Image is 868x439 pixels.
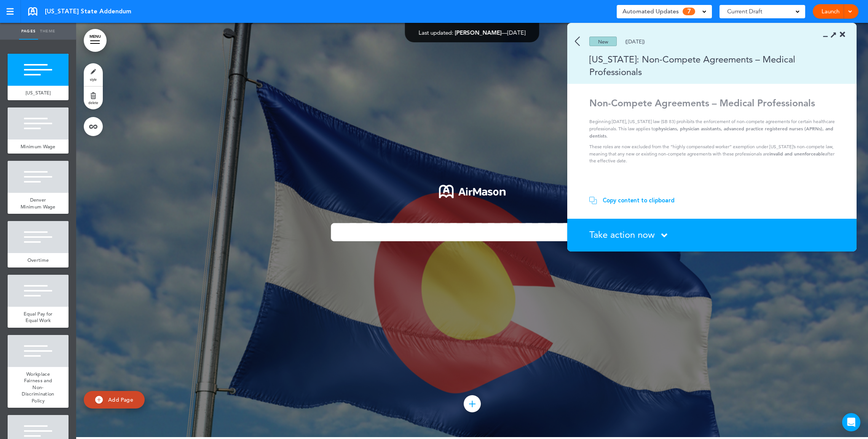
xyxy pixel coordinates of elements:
div: ([DATE]) [625,39,645,44]
div: Copy content to clipboard [603,197,675,204]
a: Add Page [84,391,145,409]
img: 1722553576973-Airmason_logo_White.png [439,185,506,198]
span: [DATE] [507,29,526,36]
p: These roles are now excluded from the “highly compensated worker” exemption under [US_STATE]’s no... [589,143,837,164]
a: style [84,63,103,86]
strong: physicians, physician assistants, advanced practice registered nurses (APRNs), and dentists [589,125,833,139]
a: [US_STATE] [8,86,69,100]
strong: invalid and unenforceable [769,151,825,157]
span: [US_STATE] [26,90,51,96]
span: Minimum Wage [21,143,56,150]
a: Launch [819,4,842,19]
a: delete [84,87,103,109]
span: Current Draft [727,6,762,17]
a: MENU [84,29,107,52]
span: Overtime [27,257,49,263]
a: Equal Pay for Equal Work [8,307,69,328]
span: 7 [683,8,695,15]
div: — [419,30,526,35]
a: Denver Minimum Wage [8,193,69,214]
span: Automated Updates [622,6,679,17]
a: Minimum Wage [8,139,69,154]
a: Pages [19,23,38,40]
div: [US_STATE]: Non-Compete Agreements – Medical Professionals [567,53,834,78]
span: [US_STATE] State Addendum [45,7,131,16]
a: Workplace Fairness and Non-Discrimination Policy [8,367,69,408]
span: Add Page [108,396,133,403]
span: Denver Minimum Wage [21,197,56,210]
span: [PERSON_NAME] [455,29,502,36]
div: Open Intercom Messenger [842,413,860,431]
span: Equal Pay for Equal Work [24,311,53,324]
span: style [90,77,97,82]
a: Overtime [8,253,69,268]
span: Last updated: [419,29,453,36]
img: copy.svg [589,197,597,204]
p: Beginning [DATE], [US_STATE] law (SB 83) prohibits the enforcement of non-compete agreements for ... [589,118,837,139]
div: New [589,37,617,46]
img: add.svg [95,396,103,404]
span: delete [88,100,98,105]
span: Workplace Fairness and Non-Discrimination Policy [22,371,54,404]
img: back.svg [575,37,580,46]
strong: Non-Compete Agreements – Medical Professionals [589,97,815,109]
span: Take action now [589,229,655,240]
a: Theme [38,23,57,40]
